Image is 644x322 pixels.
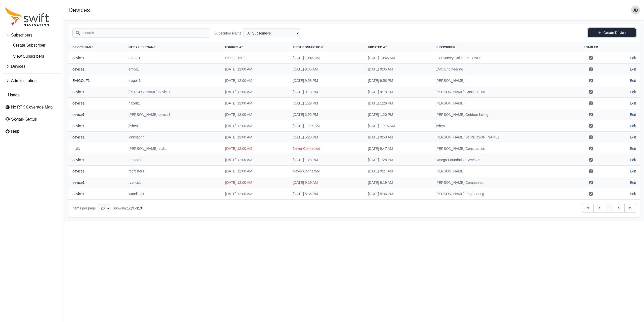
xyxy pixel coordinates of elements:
td: [PERSON_NAME] [431,166,569,177]
td: [DATE] 3:55 PM [289,109,364,120]
td: [DATE] 9:58 PM [289,75,364,86]
a: View Subscribers [3,51,61,61]
a: Create Device [588,28,636,37]
th: device1 [68,132,125,143]
span: Devices [11,63,25,69]
td: [DATE] 12:00 AM [221,177,289,188]
span: First Connection [293,46,323,49]
span: Help [11,128,19,134]
td: [DATE] 9:19 AM [364,177,431,188]
td: [DATE] 9:19 AM [289,177,364,188]
h1: Devices [68,7,90,13]
td: [DATE] 12:00 AM [221,98,289,109]
th: device1 [68,109,125,120]
img: user photo [631,6,640,15]
td: [DATE] 10:46 AM [364,52,431,64]
td: [DATE] 12:00 AM [221,64,289,75]
a: Edit [630,157,636,162]
td: E38 Survey Solutions - R&D [431,52,569,64]
input: Search [72,28,210,38]
span: Skylark Status [11,116,37,122]
td: [DATE] 9:58 PM [364,75,431,86]
span: Expires At [225,46,243,49]
td: [DATE] 12:00 AM [221,86,289,98]
td: [DATE] 1:29 PM [289,98,364,109]
span: View Subscribers [5,53,44,59]
th: device1 [68,52,125,64]
th: Subscriber [431,42,569,52]
a: Edit [630,135,636,140]
a: Edit [630,78,636,83]
td: omega1 [125,154,221,166]
span: 13 [138,206,142,210]
a: Edit [630,89,636,94]
td: e38.rd1 [125,52,221,64]
a: 1 [605,204,613,213]
td: [DATE] 12:00 AM [221,166,289,177]
div: Showing of [112,206,142,211]
td: [DATE] 9:24 AM [364,166,431,177]
th: device1 [68,177,125,188]
th: device1 [68,188,125,200]
td: [DATE] 9:47 AM [364,143,431,154]
td: [DATE] 11:15 AM [289,120,364,132]
td: [PERSON_NAME].trial1 [125,143,221,154]
span: Items per page [72,206,96,210]
td: [DATE] 9:18 PM [364,86,431,98]
th: EVIGOLF1 [68,75,125,86]
td: Omega Foundation Services [431,154,569,166]
button: Devices [3,61,61,71]
td: [DATE] 10:46 AM [289,52,364,64]
a: Usage [3,90,61,100]
a: Edit [630,123,636,128]
th: Enabled [569,42,613,52]
td: [PERSON_NAME].device1 [125,109,221,120]
a: Edit [630,67,636,72]
td: [DATE] 1:20 PM [364,109,431,120]
td: [DATE] 9:53 AM [364,132,431,143]
td: emce1 [125,64,221,75]
td: [DATE] 5:36 PM [364,188,431,200]
td: Never Connected [289,166,364,177]
a: Nx RTK Coverage Map [3,102,61,112]
label: Subscriber Name [214,31,242,36]
td: EMC Engineering [431,64,569,75]
button: Subscribers [3,30,61,40]
td: [PERSON_NAME] [431,75,569,86]
td: [DATE] 12:00 AM [221,75,289,86]
a: Create Subscriber [3,40,61,50]
td: [DATE] 11:15 AM [364,120,431,132]
button: Administration [3,76,61,86]
td: [PERSON_NAME] Companies [431,177,569,188]
td: [PERSON_NAME] St [PERSON_NAME] [431,132,569,143]
th: device1 [68,154,125,166]
td: [DATE] 9:35 AM [364,64,431,75]
td: jfshea1 [125,120,221,132]
td: [PERSON_NAME] Construction [431,86,569,98]
th: trial1 [68,143,125,154]
td: [DATE] 12:00 AM [221,109,289,120]
td: Never Connected [289,143,364,154]
td: Never Expires [221,52,289,64]
span: Updated At [368,46,387,49]
a: Edit [630,146,636,151]
td: [DATE] 12:00 AM [221,120,289,132]
td: [DATE] 5:20 PM [289,132,364,143]
a: Edit [630,191,636,196]
td: [DATE] 12:00 AM [221,188,289,200]
td: [DATE] 12:00 AM [221,154,289,166]
th: Device Name [68,42,125,52]
a: Skylark Status [3,114,61,124]
td: [PERSON_NAME] Construction [431,143,569,154]
select: Subscriber [244,28,300,38]
th: device1 [68,120,125,132]
a: Help [3,126,61,136]
td: [PERSON_NAME] Engineering [431,188,569,200]
td: [DATE] 9:35 AM [289,64,364,75]
td: [PERSON_NAME] [431,98,569,109]
td: [DATE] 12:00 AM [221,132,289,143]
td: jfshea [431,120,569,132]
td: [PERSON_NAME].device1 [125,86,221,98]
th: device1 [68,86,125,98]
a: Edit [630,180,636,185]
